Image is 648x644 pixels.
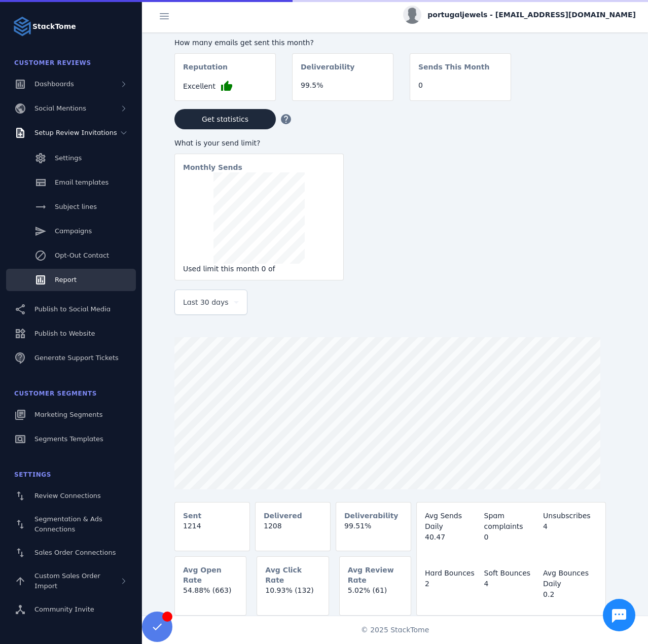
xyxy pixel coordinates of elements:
a: Review Connections [6,485,136,507]
mat-card-subtitle: Avg Open Rate [183,565,238,585]
mat-icon: thumb_up [221,80,233,92]
span: Opt-Out Contact [55,252,109,259]
span: Review Connections [34,492,101,499]
a: Email templates [6,171,136,194]
a: Opt-Out Contact [6,244,136,267]
div: Avg Sends Daily [425,511,479,532]
img: Logo image [12,16,32,37]
span: Email templates [55,178,109,186]
mat-card-content: 54.88% (663) [175,585,246,604]
span: Setup Review Invitations [34,129,117,136]
span: Social Mentions [34,104,86,112]
button: Get statistics [174,109,276,129]
a: Marketing Segments [6,404,136,426]
div: 4 [484,579,538,589]
mat-card-content: 99.51% [336,521,411,540]
img: profile.jpg [403,6,421,24]
span: Excellent [183,81,215,92]
a: Campaigns [6,220,136,242]
a: Community Invite [6,598,136,621]
span: Last 30 days [183,296,229,308]
div: Avg Bounces Daily [543,568,597,589]
span: portugaljewels - [EMAIL_ADDRESS][DOMAIN_NAME] [427,10,636,20]
span: Settings [14,471,51,478]
div: Spam complaints [484,511,538,532]
button: portugaljewels - [EMAIL_ADDRESS][DOMAIN_NAME] [403,6,636,24]
mat-card-content: 10.93% (132) [257,585,328,604]
mat-card-subtitle: Avg Review Rate [348,565,403,585]
mat-card-subtitle: Sent [183,511,201,521]
mat-card-subtitle: Deliverability [344,511,399,521]
mat-card-subtitle: Avg Click Rate [265,565,320,585]
div: Used limit this month 0 of [183,264,335,274]
span: Segments Templates [34,435,103,443]
a: Sales Order Connections [6,542,136,564]
strong: StackTome [32,21,76,32]
mat-card-content: 1214 [175,521,249,540]
span: Community Invite [34,605,94,613]
div: Unsubscribes [543,511,597,521]
span: Segmentation & Ads Connections [34,515,102,533]
mat-card-content: 5.02% (61) [340,585,411,604]
span: Subject lines [55,203,97,210]
div: How many emails get sent this month? [174,38,511,48]
div: 4 [543,521,597,532]
div: What is your send limit? [174,138,344,149]
mat-card-subtitle: Delivered [264,511,302,521]
span: Custom Sales Order Import [34,572,100,590]
a: Publish to Website [6,323,136,345]
span: Settings [55,154,82,162]
div: 99.5% [301,80,385,91]
div: Soft Bounces [484,568,538,579]
div: 40.47 [425,532,479,543]
a: Subject lines [6,196,136,218]
span: © 2025 StackTome [361,625,429,635]
mat-card-subtitle: Reputation [183,62,228,80]
span: Publish to Social Media [34,305,111,313]
mat-card-subtitle: Sends This Month [418,62,489,80]
div: 0.2 [543,589,597,600]
span: Generate Support Tickets [34,354,119,362]
span: Customer Segments [14,390,97,397]
mat-card-subtitle: Deliverability [301,62,355,80]
mat-card-subtitle: Monthly Sends [183,162,242,172]
a: Generate Support Tickets [6,347,136,369]
span: Sales Order Connections [34,549,116,556]
a: Report [6,269,136,291]
a: Settings [6,147,136,169]
span: Publish to Website [34,330,95,337]
div: 0 [484,532,538,543]
span: Marketing Segments [34,411,102,418]
span: Get statistics [202,116,248,123]
mat-card-content: 1208 [256,521,330,540]
span: Customer Reviews [14,59,91,66]
div: Hard Bounces [425,568,479,579]
a: Publish to Social Media [6,298,136,320]
span: Report [55,276,77,283]
a: Segments Templates [6,428,136,450]
span: Dashboards [34,80,74,88]
a: Segmentation & Ads Connections [6,509,136,540]
span: Campaigns [55,227,92,235]
div: 2 [425,579,479,589]
mat-card-content: 0 [410,80,511,99]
